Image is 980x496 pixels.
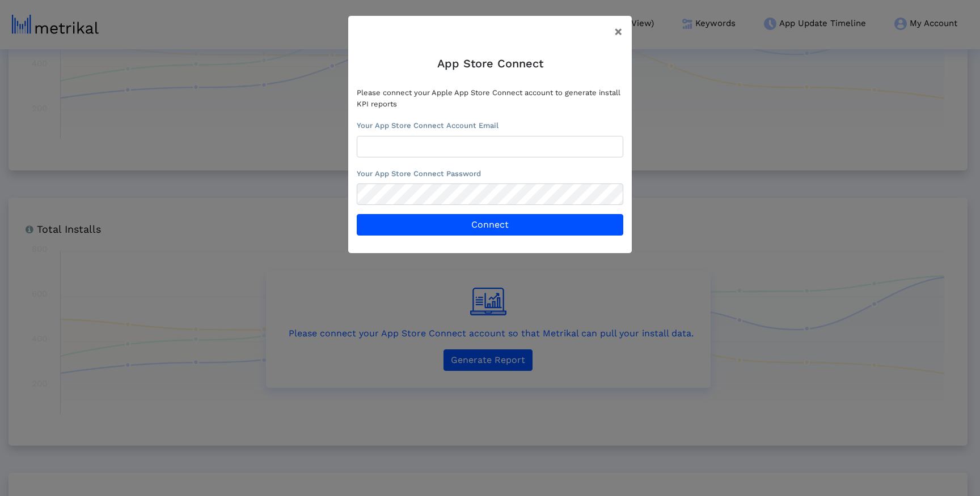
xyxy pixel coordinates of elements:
span: × [614,24,623,40]
p: Please connect your Apple App Store Connect account to generate install KPI reports [357,87,623,109]
button: Connect [357,214,623,236]
h5: App Store Connect [357,57,623,70]
label: Your App Store Connect Password [357,168,481,179]
button: Close [605,16,632,48]
label: Your App Store Connect Account Email [357,120,499,131]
